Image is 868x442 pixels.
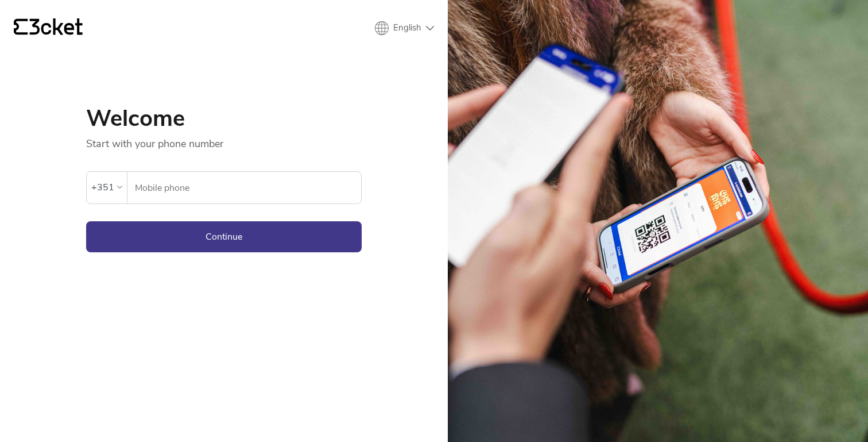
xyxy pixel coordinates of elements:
[134,172,361,203] input: Mobile phone
[14,19,28,35] g: {' '}
[86,107,362,130] h1: Welcome
[91,179,114,196] div: +351
[127,172,361,204] label: Mobile phone
[86,130,362,151] p: Start with your phone number
[14,18,83,38] a: {' '}
[86,221,362,252] button: Continue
